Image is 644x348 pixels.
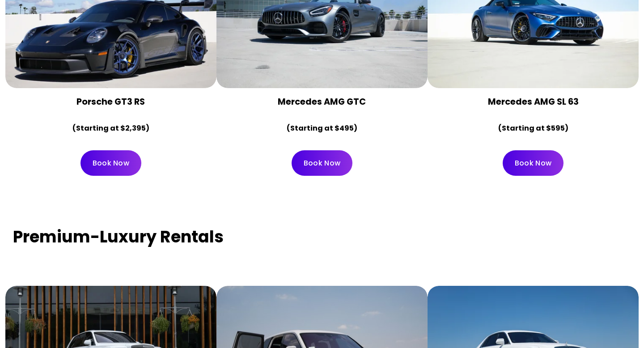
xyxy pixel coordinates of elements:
a: Book Now [80,150,141,176]
strong: Premium-Luxury Rentals [13,225,224,248]
strong: Mercedes AMG SL 63 [488,96,579,108]
strong: Mercedes AMG GTC [278,96,366,108]
strong: (Starting at $595) [498,123,568,133]
a: Book Now [292,150,352,176]
strong: (Starting at $495) [287,123,357,133]
strong: Porsche GT3 RS [76,96,145,108]
strong: (Starting at $2,395) [72,123,149,133]
a: Book Now [503,150,563,176]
